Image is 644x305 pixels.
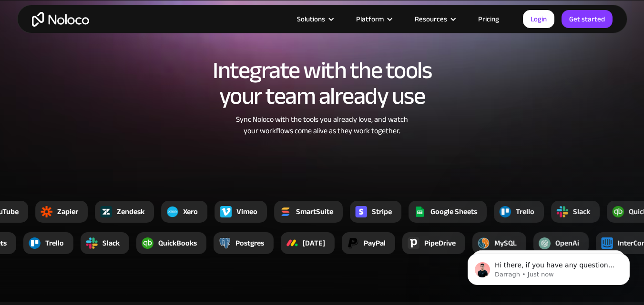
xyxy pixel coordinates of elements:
div: Trello [45,237,64,249]
div: Vimeo [236,206,257,217]
div: Postgres [235,237,264,249]
div: QuickBooks [158,237,197,249]
h2: Integrate with the tools your team already use [27,58,618,109]
div: Stripe [372,206,392,217]
div: Platform [356,13,384,25]
div: Zapier [57,206,78,217]
div: SmartSuite [296,206,333,217]
div: Sync Noloco with the tools you already love, and watch your workflows come alive as they work tog... [196,114,449,137]
a: Pricing [466,13,511,25]
div: [DATE] [303,237,325,249]
a: Get started [562,10,613,28]
div: Solutions [285,13,344,25]
div: Platform [344,13,403,25]
div: Solutions [297,13,325,25]
div: PayPal [364,237,386,249]
div: Xero [183,206,198,217]
div: Slack [102,237,120,249]
div: Resources [403,13,466,25]
div: Slack [573,206,590,217]
iframe: Intercom notifications message [453,234,644,300]
div: Google Sheets [430,206,477,217]
div: Trello [516,206,534,217]
div: Zendesk [117,206,144,217]
a: Login [523,10,554,28]
div: Resources [415,13,447,25]
a: home [32,12,89,27]
div: PipeDrive [424,237,456,249]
